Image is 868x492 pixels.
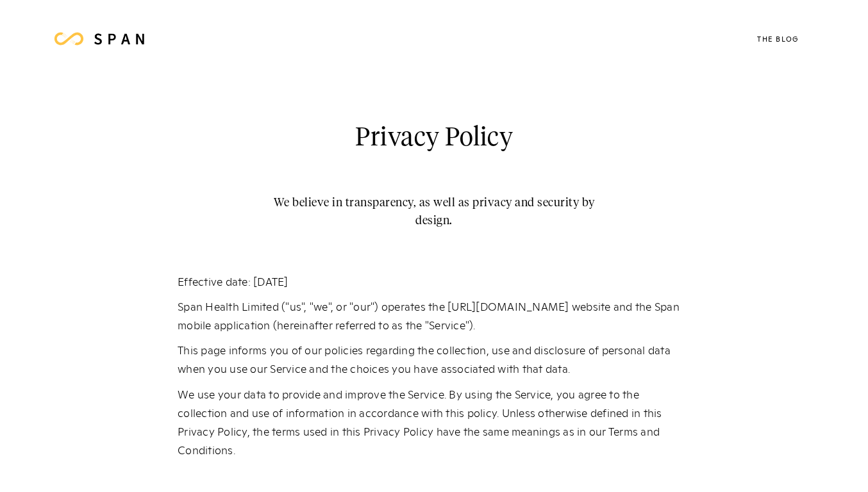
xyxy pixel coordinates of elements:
[178,272,690,290] p: Effective date: [DATE]
[738,13,818,64] a: The Blog
[178,340,690,377] p: This page informs you of our policies regarding the collection, use and disclosure of personal da...
[355,119,513,159] h2: Privacy Policy
[757,35,799,42] div: The Blog
[258,194,610,230] h2: We believe in transparency, as well as privacy and security by design.
[178,384,690,459] p: We use your data to provide and improve the Service. By using the Service, you agree to the colle...
[178,297,690,334] p: Span Health Limited ("us", "we", or "our") operates the [URL][DOMAIN_NAME] website and the Span m...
